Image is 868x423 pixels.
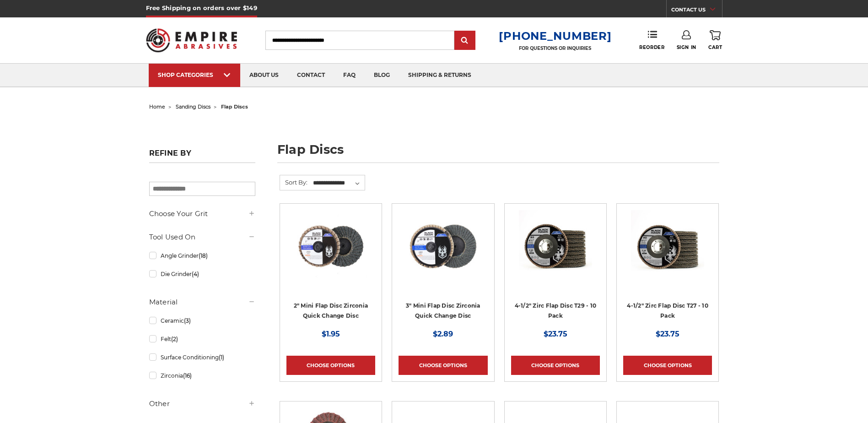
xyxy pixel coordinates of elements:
[627,302,708,320] a: 4-1/2" Zirc Flap Disc T27 - 10 Pack
[149,149,255,163] h5: Refine by
[280,175,307,189] label: Sort By:
[399,356,487,375] a: Choose Options
[365,64,399,87] a: blog
[406,210,480,283] img: BHA 3" Quick Change 60 Grit Flap Disc for Fine Grinding and Finishing
[221,103,248,110] span: flap discs
[456,32,474,50] input: Submit
[294,302,368,320] a: 2" Mini Flap Disc Zirconia Quick Change Disc
[294,210,367,283] img: Black Hawk Abrasives 2-inch Zirconia Flap Disc with 60 Grit Zirconia for Smooth Finishing
[399,210,487,299] a: BHA 3" Quick Change 60 Grit Flap Disc for Fine Grinding and Finishing
[149,313,255,329] a: Ceramic
[623,356,712,375] a: Choose Options
[499,45,611,51] p: FOR QUESTIONS OR INQUIRIES
[544,330,567,338] span: $23.75
[399,64,480,87] a: shipping & returns
[149,297,255,308] h5: Material
[176,103,210,110] a: sanding discs
[677,44,696,50] span: Sign In
[406,302,480,320] a: 3" Mini Flap Disc Zirconia Quick Change Disc
[146,22,237,58] img: Empire Abrasives
[219,354,224,361] span: (1)
[334,64,365,87] a: faq
[149,208,255,219] h5: Choose Your Grit
[149,232,255,243] h5: Tool Used On
[433,330,453,338] span: $2.89
[671,5,722,17] a: CONTACT US
[149,103,165,110] a: home
[171,336,178,342] span: (2)
[149,266,255,282] a: Die Grinder
[623,210,712,299] a: Black Hawk 4-1/2" x 7/8" Flap Disc Type 27 - 10 Pack
[499,29,611,43] a: [PHONE_NUMBER]
[322,330,340,338] span: $1.95
[277,143,719,163] h1: flap discs
[639,30,664,50] a: Reorder
[149,331,255,347] a: Felt
[708,30,722,50] a: Cart
[708,44,722,50] span: Cart
[149,349,255,365] a: Surface Conditioning
[288,64,334,87] a: contact
[149,398,255,409] h5: Other
[240,64,288,87] a: about us
[192,271,199,277] span: (4)
[631,210,704,283] img: Black Hawk 4-1/2" x 7/8" Flap Disc Type 27 - 10 Pack
[183,372,192,379] span: (16)
[312,176,365,190] select: Sort By:
[149,248,255,264] a: Angle Grinder
[184,317,191,324] span: (3)
[286,210,375,299] a: Black Hawk Abrasives 2-inch Zirconia Flap Disc with 60 Grit Zirconia for Smooth Finishing
[656,330,679,338] span: $23.75
[515,302,597,320] a: 4-1/2" Zirc Flap Disc T29 - 10 Pack
[639,44,664,50] span: Reorder
[199,252,208,259] span: (18)
[158,71,231,78] div: SHOP CATEGORIES
[511,356,600,375] a: Choose Options
[149,368,255,384] a: Zirconia
[519,210,592,283] img: 4.5" Black Hawk Zirconia Flap Disc 10 Pack
[286,356,375,375] a: Choose Options
[511,210,600,299] a: 4.5" Black Hawk Zirconia Flap Disc 10 Pack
